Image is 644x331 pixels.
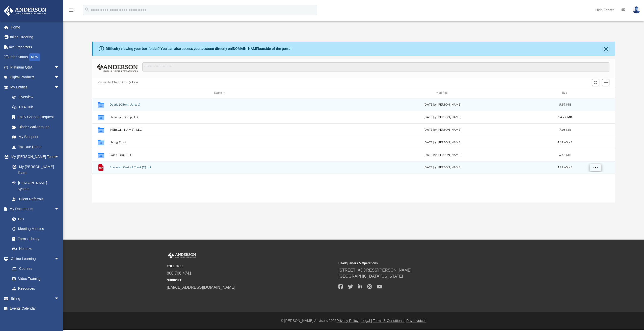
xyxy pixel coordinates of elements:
a: Meeting Minutes [7,224,64,234]
a: Client Referrals [7,194,64,204]
span: arrow_drop_down [54,204,64,214]
a: [STREET_ADDRESS][PERSON_NAME] [338,268,412,272]
button: Executed Cert of Trust (9).pdf [110,166,330,169]
a: [GEOGRAPHIC_DATA][US_STATE] [338,274,403,278]
a: Forms Library [7,234,62,244]
a: My Documentsarrow_drop_down [4,204,64,214]
button: Add [602,79,610,86]
a: [EMAIL_ADDRESS][DOMAIN_NAME] [167,285,235,289]
span: 142.65 KB [558,166,572,169]
a: Overview [7,92,67,102]
a: Order StatusNEW [4,52,67,62]
button: More options [590,164,601,171]
a: Notarize [7,244,64,254]
div: [DATE] by [PERSON_NAME] [332,102,553,107]
div: id [94,91,107,95]
a: Pay Invoices [406,319,426,323]
input: Search files and folders [142,62,609,72]
a: Tax Organizers [4,42,67,52]
i: menu [68,7,74,13]
a: My Entitiesarrow_drop_down [4,82,67,92]
a: Terms & Conditions | [373,319,406,323]
a: [PERSON_NAME] System [7,178,64,194]
button: [PERSON_NAME], LLC [110,128,330,131]
span: 7.06 MB [559,128,571,131]
span: arrow_drop_down [54,293,64,304]
button: Hanuman Guruji, LLC [110,116,330,119]
a: Digital Productsarrow_drop_down [4,72,67,82]
div: Name [109,91,330,95]
a: Online Ordering [4,32,67,42]
a: Billingarrow_drop_down [4,293,67,304]
span: 5.57 MB [559,103,571,106]
div: NEW [29,53,40,61]
span: 6.45 MB [559,153,571,156]
span: arrow_drop_down [54,72,64,83]
a: Courses [7,264,64,274]
i: search [84,7,90,12]
a: Privacy Policy | [337,319,361,323]
button: Viewable-ClientDocs [98,80,127,85]
small: TOLL FREE [167,264,335,269]
a: CTA Hub [7,102,67,112]
div: [DATE] by [PERSON_NAME] [332,127,553,132]
a: My [PERSON_NAME] Team [7,162,62,178]
div: [DATE] by [PERSON_NAME] [332,153,553,157]
span: arrow_drop_down [54,152,64,162]
button: Ram Guruji, LLC [110,153,330,157]
a: Resources [7,284,64,294]
img: User Pic [633,6,640,14]
a: Online Learningarrow_drop_down [4,254,64,264]
span: 142.65 KB [558,141,572,144]
button: Close [603,45,610,52]
a: Home [4,22,67,32]
div: [DATE] by [PERSON_NAME] [332,165,553,170]
span: 14.27 MB [558,116,572,118]
a: Platinum Q&Aarrow_drop_down [4,62,67,72]
div: [DATE] by [PERSON_NAME] [332,140,553,145]
button: Living Trust [110,141,330,144]
span: arrow_drop_down [54,62,64,73]
img: Anderson Advisors Platinum Portal [2,6,48,16]
button: Deeds (Client Upload) [110,103,330,106]
button: Law [132,80,138,85]
a: Events Calendar [4,304,67,314]
a: My [PERSON_NAME] Teamarrow_drop_down [4,152,64,162]
a: Video Training [7,274,62,284]
a: My Blueprint [7,132,64,142]
small: Headquarters & Operations [338,261,506,266]
a: 800.706.4741 [167,271,192,275]
a: Box [7,214,62,224]
div: grid [92,98,615,203]
div: Size [555,91,575,95]
span: arrow_drop_down [54,82,64,92]
a: Binder Walkthrough [7,122,67,132]
a: Legal | [361,319,372,323]
a: [DOMAIN_NAME] [232,47,259,51]
small: SUPPORT [167,278,335,283]
a: Tax Due Dates [7,142,67,152]
span: arrow_drop_down [54,254,64,264]
button: Switch to Grid View [592,79,600,86]
div: Difficulty viewing your box folder? You can also access your account directly on outside of the p... [106,46,292,51]
div: © [PERSON_NAME] Advisors 2025 [63,318,644,323]
img: Anderson Advisors Platinum Portal [167,252,197,259]
div: Modified [332,91,553,95]
div: id [577,91,613,95]
div: [DATE] by [PERSON_NAME] [332,115,553,119]
a: menu [68,10,74,13]
a: Entity Change Request [7,112,67,122]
